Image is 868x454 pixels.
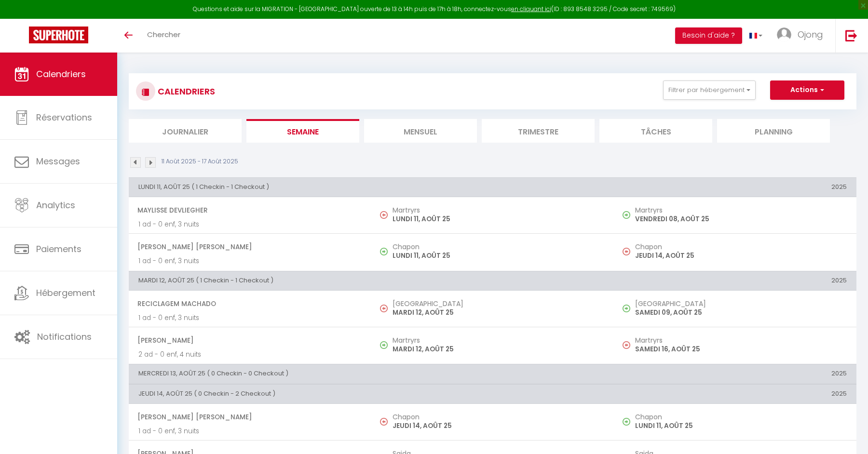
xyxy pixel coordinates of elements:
[393,300,604,307] h5: [GEOGRAPHIC_DATA]
[129,177,614,197] th: LUNDI 11, AOÛT 25 ( 1 Checkin - 1 Checkout )
[380,418,388,426] img: NO IMAGE
[777,27,791,42] img: ...
[623,211,630,219] img: NO IMAGE
[36,68,86,80] span: Calendriers
[129,119,242,143] li: Journalier
[717,119,830,143] li: Planning
[770,80,844,100] button: Actions
[845,29,857,41] img: logout
[137,201,362,219] span: Maylisse Devliegher
[393,206,604,214] h5: Martryrs
[129,364,614,384] th: MERCREDI 13, AOÛT 25 ( 0 Checkin - 0 Checkout )
[635,206,847,214] h5: Martryrs
[140,19,188,53] a: Chercher
[36,199,75,211] span: Analytics
[393,421,604,431] p: JEUDI 14, AOÛT 25
[511,5,551,13] a: en cliquant ici
[155,80,215,102] h3: CALENDRIERS
[162,157,238,166] p: 11 Août 2025 - 17 Août 2025
[663,80,756,100] button: Filtrer par hébergement
[623,248,630,255] img: NO IMAGE
[635,344,847,354] p: SAMEDI 16, AOÛT 25
[623,341,630,349] img: NO IMAGE
[138,256,362,266] p: 1 ad - 0 enf, 3 nuits
[635,214,847,224] p: VENDREDI 08, AOÛT 25
[635,251,847,261] p: JEUDI 14, AOÛT 25
[635,300,847,307] h5: [GEOGRAPHIC_DATA]
[635,307,847,318] p: SAMEDI 09, AOÛT 25
[623,418,630,426] img: NO IMAGE
[29,27,88,43] img: Super Booking
[770,19,835,53] a: ... Ojong
[137,331,362,349] span: [PERSON_NAME]
[599,119,712,143] li: Tâches
[364,119,477,143] li: Mensuel
[635,413,847,421] h5: Chapon
[246,119,359,143] li: Semaine
[147,29,180,40] span: Chercher
[614,271,856,290] th: 2025
[614,177,856,197] th: 2025
[380,305,388,312] img: NO IMAGE
[393,251,604,261] p: LUNDI 11, AOÛT 25
[393,413,604,421] h5: Chapon
[137,294,362,313] span: Reciclagem Machado
[138,349,362,360] p: 2 ad - 0 enf, 4 nuits
[675,27,742,44] button: Besoin d'aide ?
[393,214,604,224] p: LUNDI 11, AOÛT 25
[138,426,362,436] p: 1 ad - 0 enf, 3 nuits
[138,219,362,229] p: 1 ad - 0 enf, 3 nuits
[798,28,823,40] span: Ojong
[635,336,847,344] h5: Martryrs
[614,364,856,384] th: 2025
[137,238,362,256] span: [PERSON_NAME] [PERSON_NAME]
[380,211,388,219] img: NO IMAGE
[36,243,81,255] span: Paiements
[129,384,614,403] th: JEUDI 14, AOÛT 25 ( 0 Checkin - 2 Checkout )
[36,287,95,299] span: Hébergement
[623,305,630,312] img: NO IMAGE
[37,331,92,343] span: Notifications
[614,384,856,403] th: 2025
[36,155,80,167] span: Messages
[393,336,604,344] h5: Martryrs
[393,307,604,318] p: MARDI 12, AOÛT 25
[393,243,604,251] h5: Chapon
[36,111,92,123] span: Réservations
[635,243,847,251] h5: Chapon
[137,408,362,426] span: [PERSON_NAME] [PERSON_NAME]
[635,421,847,431] p: LUNDI 11, AOÛT 25
[129,271,614,290] th: MARDI 12, AOÛT 25 ( 1 Checkin - 1 Checkout )
[138,313,362,323] p: 1 ad - 0 enf, 3 nuits
[393,344,604,354] p: MARDI 12, AOÛT 25
[482,119,595,143] li: Trimestre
